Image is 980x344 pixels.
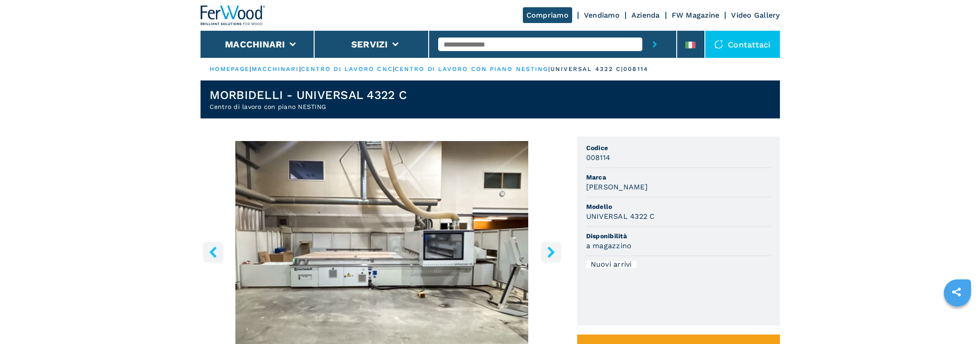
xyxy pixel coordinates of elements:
[523,7,572,23] a: Compriamo
[548,66,550,72] span: |
[623,65,648,73] p: 008114
[541,242,561,262] button: right-button
[586,143,771,152] span: Codice
[945,281,968,303] a: sharethis
[201,5,266,25] img: Ferwood
[642,31,667,58] button: submit-button
[210,102,407,111] h2: Centro di lavoro con piano NESTING
[586,261,636,268] div: Nuovi arrivi
[586,182,648,192] h3: [PERSON_NAME]
[672,11,720,19] a: FW Magazine
[631,11,660,19] a: Azienda
[586,173,771,182] span: Marca
[586,202,771,211] span: Modello
[249,66,251,72] span: |
[731,11,779,19] a: Video Gallery
[705,31,780,58] div: Contattaci
[225,39,285,50] button: Macchinari
[586,231,771,240] span: Disponibilità
[252,66,299,72] a: macchinari
[550,65,624,73] p: universal 4322 c |
[203,242,223,262] button: left-button
[299,66,301,72] span: |
[395,66,548,72] a: centro di lavoro con piano nesting
[210,66,250,72] a: HOMEPAGE
[301,66,393,72] a: centro di lavoro cnc
[584,11,620,19] a: Vendiamo
[586,240,632,251] h3: a magazzino
[210,88,407,102] h1: MORBIDELLI - UNIVERSAL 4322 C
[351,39,388,50] button: Servizi
[586,211,655,221] h3: UNIVERSAL 4322 C
[714,40,723,49] img: Contattaci
[942,303,973,337] iframe: Chat
[586,152,611,163] h3: 008114
[393,66,395,72] span: |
